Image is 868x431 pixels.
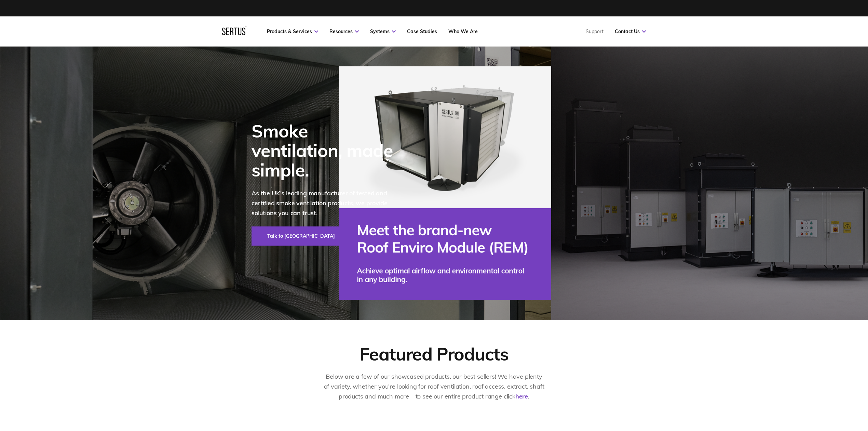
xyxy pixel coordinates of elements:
a: Talk to [GEOGRAPHIC_DATA] [252,226,351,246]
a: Support [586,28,603,35]
a: Who We Are [448,28,478,35]
p: As the UK's leading manufacturer of tested and certified smoke ventilation products, we provide s... [252,188,402,218]
div: Smoke ventilation, made simple. [252,121,402,180]
a: Systems [370,28,396,35]
a: Contact Us [615,28,646,35]
a: Resources [329,28,359,35]
div: Featured Products [360,343,508,365]
a: Case Studies [407,28,437,35]
a: Products & Services [267,28,318,35]
a: here [515,392,528,400]
p: Below are a few of our showcased products, our best sellers! We have plenty of variety, whether y... [323,372,545,401]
